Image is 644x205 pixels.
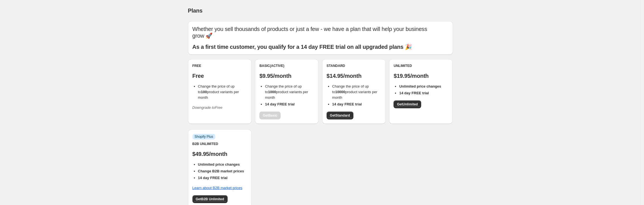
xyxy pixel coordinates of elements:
span: Get Unlimited [397,102,418,107]
button: Downgrade toFree [189,103,226,112]
p: Free [192,73,247,79]
div: Standard [327,64,381,68]
span: Change the price of up to product variants per month [198,84,239,100]
div: Free [192,64,247,68]
b: Change B2B market prices [198,169,244,173]
span: Get Standard [330,113,350,118]
div: B2B Unlimited [192,142,247,146]
span: Plans [188,8,202,14]
p: $9.95/month [259,73,314,79]
b: Unlimited price changes [198,162,240,167]
p: $49.95/month [192,151,247,157]
p: $14.95/month [327,73,381,79]
span: Change the price of up to product variants per month [332,84,377,100]
b: 14 day FREE trial [265,102,295,106]
b: 100 [201,90,207,94]
p: Whether you sell thousands of products or just a few - we have a plan that will help your busines... [192,26,448,39]
b: 14 day FREE trial [399,91,429,95]
a: GetUnlimited [394,100,421,108]
b: 14 day FREE trial [198,176,228,180]
b: 10000 [335,90,345,94]
a: Learn about B2B market prices [192,186,242,190]
b: 1000 [268,90,276,94]
div: Unlimited [394,64,448,68]
a: GetB2B Unlimited [192,195,228,203]
span: Change the price of up to product variants per month [265,84,308,100]
span: Get B2B Unlimited [196,197,224,201]
a: GetStandard [327,112,353,119]
b: Unlimited price changes [399,84,441,88]
b: As a first time customer, you qualify for a 14 day FREE trial on all upgraded plans 🎉 [192,44,412,50]
b: 14 day FREE trial [332,102,362,106]
div: Basic (Active) [259,64,314,68]
span: Shopify Plus [195,134,213,139]
p: $19.95/month [394,73,448,79]
i: Downgrade to Free [192,105,223,110]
